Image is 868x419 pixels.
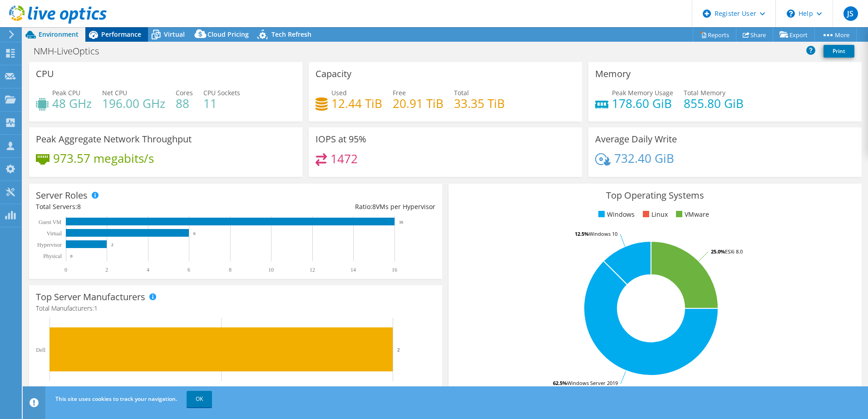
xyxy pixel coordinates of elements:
h4: Total Manufacturers: [36,303,435,313]
text: 14 [350,267,356,273]
h4: 20.91 TiB [393,98,444,108]
span: 8 [77,202,81,211]
span: Total [454,88,469,97]
span: Used [331,88,347,97]
a: Share [736,28,773,42]
h3: Server Roles [36,190,88,200]
h3: Capacity [316,69,351,79]
h3: Peak Aggregate Network Throughput [36,134,192,144]
h4: 196.00 GHz [102,98,165,108]
text: 10 [268,267,274,273]
text: 2 [397,347,400,352]
h4: 1472 [330,154,358,164]
span: Cloud Pricing [207,30,249,39]
li: VMware [674,209,709,219]
a: OK [187,391,212,407]
text: Guest VM [39,219,61,225]
h4: 48 GHz [52,98,92,108]
text: 8 [229,267,232,273]
li: Linux [641,209,668,219]
text: Physical [43,253,62,259]
span: Environment [39,30,79,39]
h3: IOPS at 95% [316,134,366,144]
span: CPU Sockets [203,88,240,97]
span: Tech Refresh [271,30,311,39]
tspan: ESXi 8.0 [725,248,743,255]
a: Print [824,45,854,58]
h4: 855.80 GiB [684,98,744,108]
text: 12 [310,267,315,273]
span: 1 [94,304,98,312]
h1: NMH-LiveOptics [30,46,113,56]
h3: Memory [595,69,631,79]
text: 2 [105,267,108,273]
span: Virtual [164,30,185,39]
text: 16 [399,220,404,224]
h4: 11 [203,98,240,108]
text: 0 [64,267,67,273]
text: 6 [193,231,196,236]
h4: 88 [176,98,193,108]
text: Virtual [47,230,62,237]
text: 0 [70,254,73,258]
span: 8 [372,202,376,211]
a: Reports [693,28,736,42]
tspan: Windows Server 2019 [567,380,618,386]
h3: Top Server Manufacturers [36,292,145,302]
span: This site uses cookies to track your navigation. [55,395,177,403]
text: 16 [392,267,397,273]
h4: 12.44 TiB [331,98,382,108]
h4: 732.40 GiB [614,153,674,163]
span: Performance [101,30,141,39]
div: Total Servers: [36,202,236,212]
li: Windows [596,209,635,219]
span: Peak CPU [52,88,80,97]
tspan: 62.5% [553,380,567,386]
text: 6 [187,267,190,273]
span: Cores [176,88,193,97]
a: Export [773,28,815,42]
tspan: Windows 10 [589,230,617,237]
text: Dell [36,347,45,353]
h4: 33.35 TiB [454,98,505,108]
tspan: 12.5% [575,230,589,237]
h3: CPU [36,69,54,79]
tspan: 25.0% [711,248,725,255]
span: Total Memory [684,88,725,97]
h4: 973.57 megabits/s [53,153,154,163]
h3: Top Operating Systems [455,190,855,200]
span: Net CPU [102,88,127,97]
text: 4 [147,267,149,273]
span: JS [843,6,858,21]
h4: 178.60 GiB [612,98,673,108]
span: Peak Memory Usage [612,88,673,97]
div: Ratio: VMs per Hypervisor [236,202,435,212]
span: Free [393,88,406,97]
h3: Average Daily Write [595,134,677,144]
text: 2 [111,243,113,247]
svg: \n [787,10,795,18]
a: More [814,28,857,42]
text: Hypervisor [37,242,62,248]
